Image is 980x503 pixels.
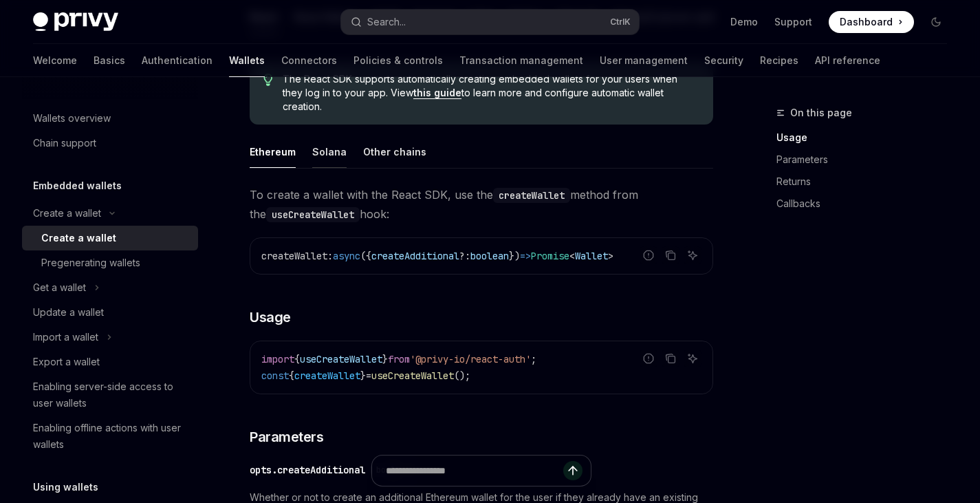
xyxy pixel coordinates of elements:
[142,44,213,77] a: Authentication
[459,44,583,77] a: Transaction management
[289,370,294,382] span: {
[371,250,459,262] span: createAdditional
[840,15,893,29] span: Dashboard
[760,44,798,77] a: Recipes
[33,354,100,370] div: Export a wallet
[520,250,531,262] span: =>
[776,193,958,215] a: Callbacks
[33,178,122,194] h5: Embedded wallets
[776,149,958,171] a: Parameters
[341,10,638,34] button: Search...CtrlK
[250,308,291,327] span: Usage
[22,226,198,250] a: Create a wallet
[33,279,86,296] div: Get a wallet
[776,171,958,193] a: Returns
[509,250,520,262] span: })
[261,250,327,262] span: createWallet
[22,300,198,325] a: Update a wallet
[493,188,570,203] code: createWallet
[353,44,443,77] a: Policies & controls
[33,420,190,453] div: Enabling offline actions with user wallets
[367,14,406,30] div: Search...
[261,353,294,365] span: import
[41,255,140,271] div: Pregenerating wallets
[94,44,125,77] a: Basics
[33,44,77,77] a: Welcome
[386,456,563,486] input: Ask a question...
[413,87,461,99] a: this guide
[22,275,107,300] button: Get a wallet
[22,350,198,374] a: Export a wallet
[363,136,426,168] button: Other chains
[684,246,701,264] button: Ask AI
[774,15,812,29] a: Support
[33,378,190,411] div: Enabling server-side access to user wallets
[33,12,118,32] img: dark logo
[776,127,958,149] a: Usage
[684,350,701,367] button: Ask AI
[229,44,265,77] a: Wallets
[360,250,371,262] span: ({
[312,136,347,168] button: Solana
[22,250,198,275] a: Pregenerating wallets
[294,353,300,365] span: {
[925,11,947,33] button: Toggle dark mode
[250,427,323,447] span: Parameters
[327,250,333,262] span: :
[569,250,575,262] span: <
[360,370,366,382] span: }
[33,135,96,151] div: Chain support
[454,370,470,382] span: ();
[790,105,852,121] span: On this page
[388,353,410,365] span: from
[22,201,122,226] button: Create a wallet
[41,230,116,246] div: Create a wallet
[829,11,914,33] a: Dashboard
[22,416,198,457] a: Enabling offline actions with user wallets
[261,370,289,382] span: const
[640,350,657,367] button: Report incorrect code
[662,350,679,367] button: Copy the contents from the code block
[33,304,104,321] div: Update a wallet
[22,106,198,131] a: Wallets overview
[640,246,657,264] button: Report incorrect code
[470,250,509,262] span: boolean
[730,15,758,29] a: Demo
[575,250,608,262] span: Wallet
[382,353,388,365] span: }
[410,353,531,365] span: '@privy-io/react-auth'
[300,353,382,365] span: useCreateWallet
[250,185,713,224] span: To create a wallet with the React SDK, use the method from the hook:
[33,479,98,495] h5: Using wallets
[371,370,454,382] span: useCreateWallet
[704,44,743,77] a: Security
[266,207,360,222] code: useCreateWallet
[33,205,101,222] div: Create a wallet
[33,110,111,127] div: Wallets overview
[22,131,198,156] a: Chain support
[22,325,119,350] button: Import a wallet
[366,370,371,382] span: =
[33,329,98,345] div: Import a wallet
[563,461,582,480] button: Send message
[281,44,337,77] a: Connectors
[263,74,273,86] svg: Tip
[294,370,360,382] span: createWallet
[610,17,631,28] span: Ctrl K
[333,250,360,262] span: async
[531,250,569,262] span: Promise
[531,353,536,365] span: ;
[250,136,296,168] button: Ethereum
[459,250,470,262] span: ?:
[608,250,613,262] span: >
[662,246,679,264] button: Copy the contents from the code block
[283,72,700,114] span: The React SDK supports automatically creating embedded wallets for your users when they log in to...
[22,374,198,416] a: Enabling server-side access to user wallets
[600,44,688,77] a: User management
[815,44,880,77] a: API reference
